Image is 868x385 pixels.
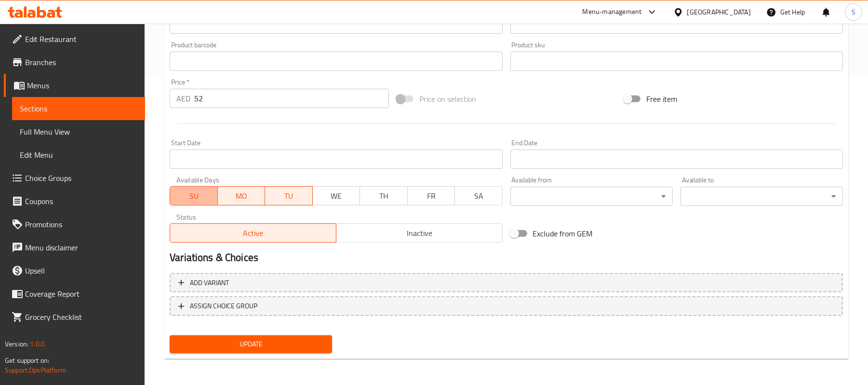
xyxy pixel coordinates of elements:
[12,97,145,120] a: Sections
[269,189,309,203] span: TU
[454,186,502,206] button: SA
[4,51,145,74] a: Branches
[681,187,843,206] div: ​
[336,223,503,243] button: Inactive
[177,338,324,350] span: Update
[4,74,145,97] a: Menus
[174,189,214,203] span: SU
[4,236,145,259] a: Menu disclaimer
[170,223,336,243] button: Active
[25,172,137,184] span: Choice Groups
[174,226,333,240] span: Active
[687,7,751,17] div: [GEOGRAPHIC_DATA]
[852,7,855,17] span: S
[170,296,843,316] button: ASSIGN CHOICE GROUP
[4,166,145,190] a: Choice Groups
[190,277,229,289] span: Add variant
[25,195,137,207] span: Coupons
[412,189,451,203] span: FR
[5,354,49,367] span: Get support on:
[364,189,403,203] span: TH
[20,126,137,137] span: Full Menu View
[12,143,145,166] a: Edit Menu
[25,242,137,253] span: Menu disclaimer
[170,250,843,265] h2: Variations & Choices
[170,186,217,206] button: SU
[30,338,45,350] span: 1.0.0
[170,335,332,353] button: Update
[4,27,145,51] a: Edit Restaurant
[4,282,145,305] a: Coverage Report
[170,273,843,293] button: Add variant
[407,186,455,206] button: FR
[5,364,66,376] a: Support.OpsPlatform
[312,186,360,206] button: WE
[25,33,137,45] span: Edit Restaurant
[25,265,137,276] span: Upsell
[4,213,145,236] a: Promotions
[4,305,145,329] a: Grocery Checklist
[222,189,262,203] span: MO
[25,219,137,230] span: Promotions
[646,93,677,105] span: Free item
[340,226,499,240] span: Inactive
[12,120,145,143] a: Full Menu View
[190,300,257,312] span: ASSIGN CHOICE GROUP
[20,149,137,161] span: Edit Menu
[20,103,137,114] span: Sections
[194,89,389,108] input: Please enter price
[4,190,145,213] a: Coupons
[583,6,642,18] div: Menu-management
[459,189,498,203] span: SA
[25,56,137,68] span: Branches
[419,93,476,105] span: Price on selection
[27,80,137,91] span: Menus
[218,186,266,206] button: MO
[176,93,190,104] p: AED
[360,186,407,206] button: TH
[510,187,673,206] div: ​
[510,52,843,71] input: Please enter product sku
[265,186,313,206] button: TU
[25,288,137,300] span: Coverage Report
[25,311,137,323] span: Grocery Checklist
[4,259,145,282] a: Upsell
[317,189,356,203] span: WE
[5,338,28,350] span: Version:
[170,52,502,71] input: Please enter product barcode
[533,228,593,239] span: Exclude from GEM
